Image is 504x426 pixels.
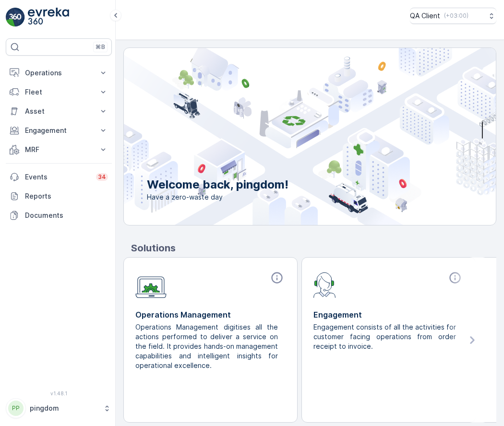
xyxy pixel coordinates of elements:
[6,121,112,140] button: Engagement
[25,126,93,135] p: Engagement
[96,43,105,51] p: ⌘B
[313,309,464,320] p: Engagement
[25,68,93,78] p: Operations
[6,187,112,206] a: Reports
[98,173,106,181] p: 34
[25,106,93,116] p: Asset
[81,48,496,225] img: city illustration
[6,167,112,187] a: Events34
[410,11,440,21] p: QA Client
[6,8,25,27] img: logo
[6,102,112,121] button: Asset
[131,241,496,255] p: Solutions
[28,8,69,27] img: logo_light-DOdMpM7g.png
[313,322,456,351] p: Engagement consists of all the activities for customer facing operations from order receipt to in...
[444,12,468,20] p: ( +03:00 )
[147,177,288,192] p: Welcome back, pingdom!
[135,309,286,320] p: Operations Management
[8,401,24,416] div: PP
[25,145,93,154] p: MRF
[147,192,288,202] span: Have a zero-waste day
[6,390,112,396] span: v 1.48.1
[6,63,112,83] button: Operations
[25,211,108,220] p: Documents
[25,172,90,182] p: Events
[6,83,112,102] button: Fleet
[25,87,93,97] p: Fleet
[6,206,112,225] a: Documents
[25,191,108,201] p: Reports
[30,403,98,413] p: pingdom
[6,140,112,159] button: MRF
[313,271,336,298] img: module-icon
[135,271,167,298] img: module-icon
[6,398,112,418] button: PPpingdom
[135,322,278,370] p: Operations Management digitises all the actions performed to deliver a service on the field. It p...
[410,8,496,24] button: QA Client(+03:00)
